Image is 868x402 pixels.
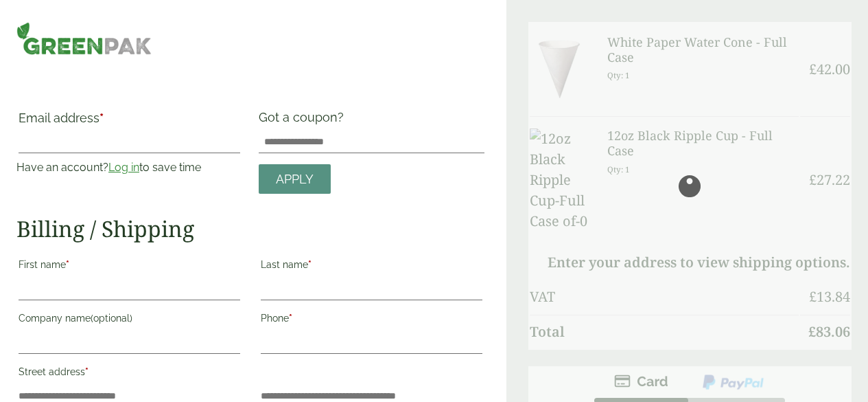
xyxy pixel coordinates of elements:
h2: Billing / Shipping [16,216,484,242]
label: Last name [261,255,482,278]
abbr: required [99,111,104,125]
p: Have an account? to save time [16,159,242,176]
label: Got a coupon? [259,110,349,131]
label: Street address [19,362,240,386]
abbr: required [308,259,312,270]
a: Log in [108,161,139,174]
span: (optional) [91,313,132,324]
abbr: required [85,366,89,377]
label: Email address [19,112,240,131]
img: GreenPak Supplies [16,22,152,55]
a: Apply [259,164,331,194]
span: Apply [276,172,314,187]
label: First name [19,255,240,278]
label: Phone [261,309,482,332]
abbr: required [289,313,292,324]
abbr: required [66,259,69,270]
label: Company name [19,309,240,332]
